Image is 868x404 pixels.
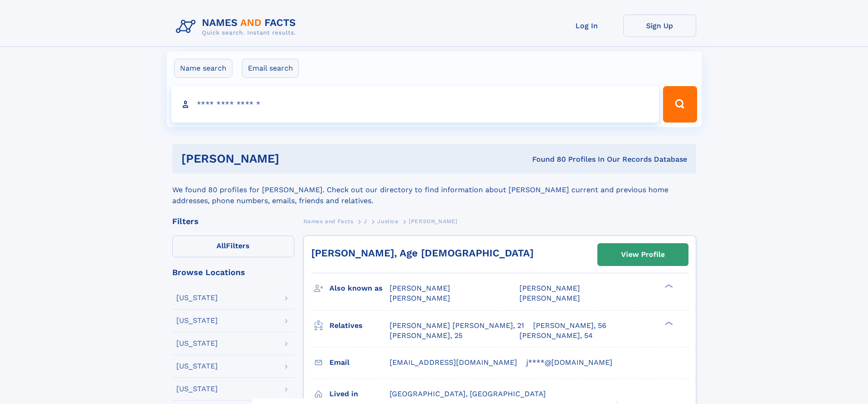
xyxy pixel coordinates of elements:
[171,86,659,123] input: search input
[663,86,697,123] button: Search Button
[176,294,218,302] div: [US_STATE]
[550,15,623,37] a: Log In
[172,235,294,257] label: Filters
[181,153,406,164] h1: [PERSON_NAME]
[377,215,398,227] a: Justice
[364,215,367,227] a: J
[172,268,294,276] div: Browse Locations
[176,385,218,393] div: [US_STATE]
[329,355,390,370] h3: Email
[406,154,687,164] div: Found 80 Profiles In Our Records Database
[623,15,696,37] a: Sign Up
[174,59,232,78] label: Name search
[598,244,688,266] a: View Profile
[621,244,665,265] div: View Profile
[663,283,673,289] div: ❯
[519,284,580,292] span: [PERSON_NAME]
[533,321,606,331] a: [PERSON_NAME], 56
[519,294,580,302] span: [PERSON_NAME]
[409,218,457,225] span: [PERSON_NAME]
[172,217,294,225] div: Filters
[242,59,299,78] label: Email search
[329,281,390,296] h3: Also known as
[390,389,546,398] span: [GEOGRAPHIC_DATA], [GEOGRAPHIC_DATA]
[390,294,450,302] span: [PERSON_NAME]
[329,318,390,333] h3: Relatives
[390,321,524,331] a: [PERSON_NAME] [PERSON_NAME], 21
[519,331,593,341] a: [PERSON_NAME], 54
[176,340,218,347] div: [US_STATE]
[377,218,398,225] span: Justice
[311,247,534,259] a: [PERSON_NAME], Age [DEMOGRAPHIC_DATA]
[390,284,450,292] span: [PERSON_NAME]
[172,15,303,39] img: Logo Names and Facts
[303,215,354,227] a: Names and Facts
[364,218,367,225] span: J
[663,320,673,326] div: ❯
[390,331,462,341] a: [PERSON_NAME], 25
[329,386,390,402] h3: Lived in
[390,358,517,367] span: [EMAIL_ADDRESS][DOMAIN_NAME]
[176,363,218,370] div: [US_STATE]
[216,241,226,250] span: All
[176,317,218,324] div: [US_STATE]
[172,174,696,206] div: We found 80 profiles for [PERSON_NAME]. Check out our directory to find information about [PERSON...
